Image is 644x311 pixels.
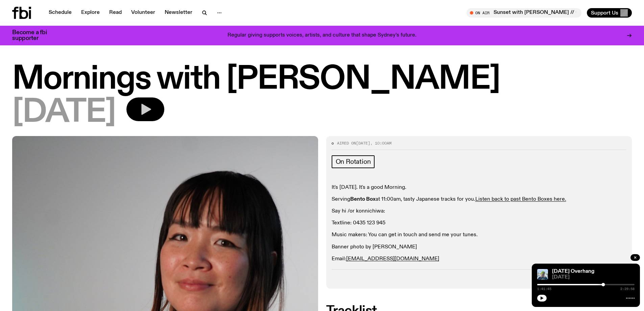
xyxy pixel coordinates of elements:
[127,8,159,18] a: Volunteer
[467,8,581,18] button: On AirSunset with [PERSON_NAME] // Guest Mix: [PERSON_NAME]
[12,64,632,95] h1: Mornings with [PERSON_NAME]
[105,8,126,18] a: Read
[475,197,566,202] a: Listen back to past Bento Boxes here.
[12,30,55,41] h3: Become a fbi supporter
[12,97,116,128] span: [DATE]
[620,287,635,291] span: 2:29:58
[332,256,627,262] p: Email:
[332,220,627,226] p: Textline: 0435 123 945
[45,8,76,18] a: Schedule
[332,208,627,215] p: Say hi /or konnichiwa:
[332,196,627,203] p: Serving at 11:00am, tasty Japanese tracks for you.
[537,287,551,291] span: 1:41:45
[552,275,635,280] span: [DATE]
[336,158,371,165] span: On Rotation
[161,8,196,18] a: Newsletter
[332,184,627,191] p: It's [DATE]. It's a good Morning.
[332,244,627,250] p: Banner photo by [PERSON_NAME]
[77,8,104,18] a: Explore
[337,140,356,146] span: Aired on
[587,8,632,18] button: Support Us
[591,10,618,16] span: Support Us
[370,140,391,146] span: , 10:00am
[552,269,594,274] a: [DATE] Overhang
[228,32,416,39] p: Regular giving supports voices, artists, and culture that shape Sydney’s future.
[332,155,375,168] a: On Rotation
[332,232,627,238] p: Music makers: You can get in touch and send me your tunes.
[346,256,439,262] a: [EMAIL_ADDRESS][DOMAIN_NAME]
[350,197,376,202] strong: Bento Box
[356,140,370,146] span: [DATE]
